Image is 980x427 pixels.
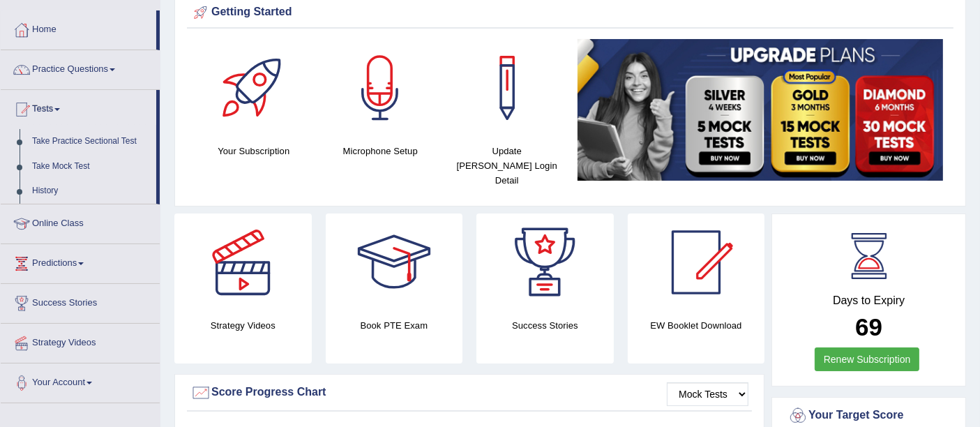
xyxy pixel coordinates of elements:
[476,318,614,333] h4: Success Stories
[1,204,160,239] a: Online Class
[1,50,160,85] a: Practice Questions
[578,39,944,181] img: small5.jpg
[451,144,564,188] h4: Update [PERSON_NAME] Login Detail
[26,154,156,179] a: Take Mock Test
[326,318,463,333] h4: Book PTE Exam
[1,244,160,279] a: Predictions
[1,364,160,398] a: Your Account
[1,90,156,125] a: Tests
[1,324,160,359] a: Strategy Videos
[26,129,156,154] a: Take Practice Sectional Test
[324,144,437,158] h4: Microphone Setup
[190,2,950,23] div: Getting Started
[1,10,156,45] a: Home
[174,318,312,333] h4: Strategy Videos
[197,144,310,158] h4: Your Subscription
[1,284,160,319] a: Success Stories
[26,179,156,204] a: History
[628,318,765,333] h4: EW Booklet Download
[787,294,950,307] h4: Days to Expiry
[190,382,748,403] div: Score Progress Chart
[787,405,950,426] div: Your Target Score
[855,313,882,340] b: 69
[815,347,920,371] a: Renew Subscription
